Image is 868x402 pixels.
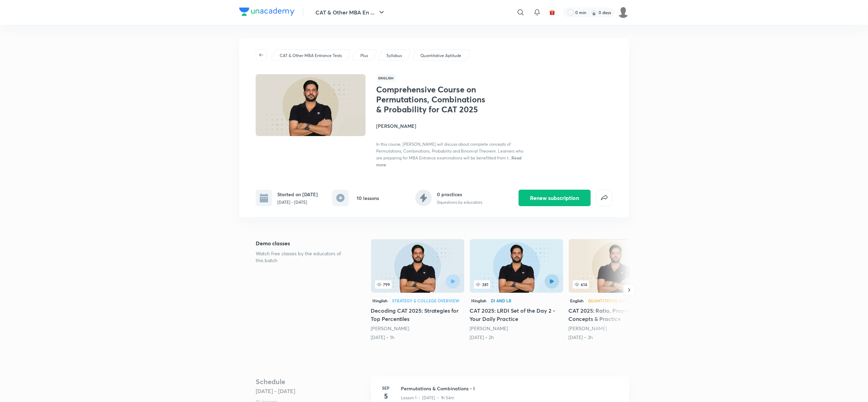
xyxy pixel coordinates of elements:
p: Lesson 1 • [DATE] • 1h 54m [401,395,455,401]
a: CAT & Other MBA Entrance Tests [278,53,343,59]
a: Decoding CAT 2025: Strategies for Top Percentiles [371,239,464,341]
div: DI and LR [491,299,512,303]
div: Hinglish [470,297,488,304]
div: English [569,297,586,304]
p: CAT & Other MBA Entrance Tests [280,53,342,59]
p: Quantitative Aptitude [420,53,461,59]
div: Hinglish [371,297,390,304]
button: avatar [547,7,558,18]
a: CAT 2025: Ratio, Proportion, Mixture Concepts & Practice [569,239,662,341]
div: Ravi Kumar [569,325,662,332]
img: Nilesh [617,7,629,18]
div: 9th May • 2h [470,334,563,341]
a: [PERSON_NAME] [371,325,409,332]
h4: [PERSON_NAME] [377,122,530,130]
h6: 0 practices [437,191,483,198]
h4: 5 [379,391,393,401]
img: avatar [549,9,555,15]
p: 0 questions by educators [437,199,483,205]
a: Company Logo [239,8,294,18]
a: Quantitative Aptitude [419,53,462,59]
h3: Permutations & Combinations - I [401,385,621,392]
span: 381 [474,280,490,289]
p: Plus [360,53,368,59]
h6: 10 lessons [357,194,379,202]
div: Ravi Kumar [470,325,563,332]
button: false [596,190,613,206]
img: streak [591,9,598,16]
p: Syllabus [386,53,402,59]
p: Watch free classes by the educators of this batch [256,250,349,264]
p: [DATE] - [DATE] [278,199,318,205]
a: 799HinglishStrategy & College OverviewDecoding CAT 2025: Strategies for Top Percentiles[PERSON_NA... [371,239,464,341]
a: Syllabus [385,53,403,59]
a: 614EnglishQuantitative AptitudeCAT 2025: Ratio, Proportion, Mixture Concepts & Practice[PERSON_NA... [569,239,662,341]
h6: Sep [379,385,393,391]
h6: Started on [DATE] [278,191,318,198]
a: Plus [359,53,369,59]
span: 614 [573,280,589,289]
div: Ravi Kumar [371,325,464,332]
img: Thumbnail [254,74,366,137]
h1: Comprehensive Course on Permutations, Combinations & Probability for CAT 2025 [377,85,489,114]
a: [PERSON_NAME] [470,325,508,332]
h5: CAT 2025: Ratio, Proportion, Mixture Concepts & Practice [569,306,662,323]
img: Company Logo [239,8,294,16]
h5: CAT 2025: LRDI Set of the Day 2 - Your Daily Practice [470,306,563,323]
h5: [DATE] - [DATE] [256,387,366,395]
div: 17th Jun • 3h [569,334,662,341]
span: English [377,74,396,82]
div: 19th Apr • 1h [371,334,464,341]
a: 381HinglishDI and LRCAT 2025: LRDI Set of the Day 2 - Your Daily Practice[PERSON_NAME][DATE] • 2h [470,239,563,341]
h4: Schedule [256,377,366,387]
h5: Demo classes [256,239,349,247]
h5: Decoding CAT 2025: Strategies for Top Percentiles [371,306,464,323]
button: Renew subscription [519,190,591,206]
button: CAT & Other MBA En ... [312,5,390,19]
span: In this course, [PERSON_NAME] will discuss about complete concepts of Permutations, Combinations,... [377,142,524,160]
a: [PERSON_NAME] [569,325,607,332]
div: Strategy & College Overview [392,299,460,303]
span: 799 [375,280,392,289]
a: CAT 2025: LRDI Set of the Day 2 - Your Daily Practice [470,239,563,341]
